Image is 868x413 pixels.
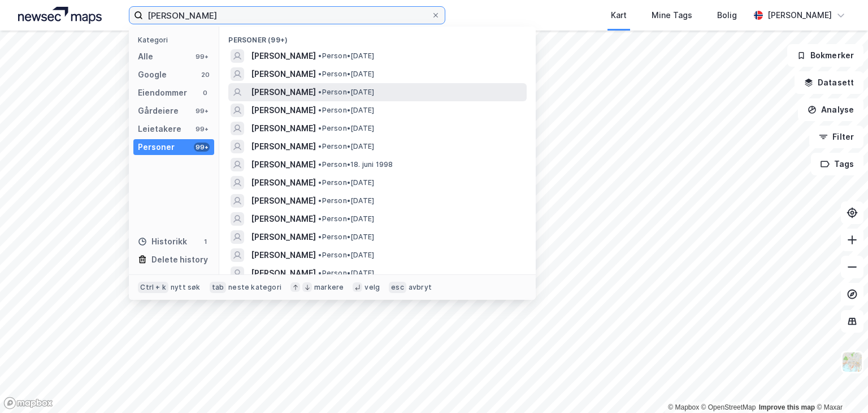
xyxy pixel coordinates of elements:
span: Person • [DATE] [318,106,374,115]
div: Kategori [138,36,214,44]
div: Personer (99+) [219,27,536,47]
span: [PERSON_NAME] [251,49,316,63]
span: • [318,160,322,169]
div: markere [314,283,344,292]
div: neste kategori [228,283,281,292]
div: 20 [201,70,210,79]
div: Kart [611,8,627,22]
span: • [318,251,322,259]
span: • [318,269,322,277]
span: • [318,142,322,150]
div: 99+ [194,106,210,115]
span: Person • [DATE] [318,88,374,97]
div: Ctrl + k [138,282,168,293]
div: 99+ [194,143,210,152]
div: Google [138,68,167,81]
span: • [318,178,322,187]
div: velg [364,283,380,292]
div: 1 [201,237,210,246]
iframe: Chat Widget [811,359,868,413]
span: [PERSON_NAME] [251,248,316,262]
span: [PERSON_NAME] [251,104,316,117]
div: nytt søk [171,283,201,292]
span: • [318,88,322,96]
div: Eiendommer [138,86,187,100]
button: Bokmerker [787,44,863,67]
div: Leietakere [138,122,181,136]
span: [PERSON_NAME] [251,85,316,99]
div: esc [389,282,406,293]
span: [PERSON_NAME] [251,212,316,226]
div: tab [210,282,227,293]
div: Bolig [717,8,737,22]
span: [PERSON_NAME] [251,230,316,244]
span: Person • 18. juni 1998 [318,160,393,169]
span: [PERSON_NAME] [251,122,316,135]
span: • [318,214,322,223]
span: [PERSON_NAME] [251,194,316,208]
span: • [318,196,322,205]
span: [PERSON_NAME] [251,67,316,81]
span: • [318,70,322,78]
div: Delete history [151,253,208,266]
span: Person • [DATE] [318,251,374,260]
span: Person • [DATE] [318,269,374,278]
img: Z [841,351,863,373]
button: Filter [809,126,863,148]
img: logo.a4113a55bc3d86da70a041830d287a7e.svg [18,7,102,24]
div: Personer [138,140,175,154]
div: Gårdeiere [138,104,179,118]
span: [PERSON_NAME] [251,140,316,153]
button: Datasett [795,71,863,94]
span: [PERSON_NAME] [251,158,316,171]
div: Mine Tags [652,8,692,22]
div: avbryt [409,283,432,292]
a: Mapbox [668,403,699,411]
div: Historikk [138,235,187,248]
span: • [318,124,322,132]
span: Person • [DATE] [318,51,374,61]
div: 99+ [194,52,210,61]
span: [PERSON_NAME] [251,266,316,280]
span: • [318,106,322,114]
span: Person • [DATE] [318,214,374,223]
span: Person • [DATE] [318,70,374,79]
a: Improve this map [759,403,815,411]
button: Tags [811,153,863,175]
div: Alle [138,50,153,63]
button: Analyse [798,98,863,121]
div: [PERSON_NAME] [767,8,832,22]
span: Person • [DATE] [318,196,374,205]
span: [PERSON_NAME] [251,176,316,190]
span: Person • [DATE] [318,233,374,242]
span: Person • [DATE] [318,142,374,151]
span: Person • [DATE] [318,124,374,133]
span: • [318,233,322,241]
span: • [318,51,322,60]
div: 0 [201,88,210,97]
span: Person • [DATE] [318,178,374,187]
input: Søk på adresse, matrikkel, gårdeiere, leietakere eller personer [143,7,431,24]
div: Kontrollprogram for chat [811,359,868,413]
div: 99+ [194,124,210,134]
a: Mapbox homepage [3,397,53,410]
a: OpenStreetMap [701,403,756,411]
